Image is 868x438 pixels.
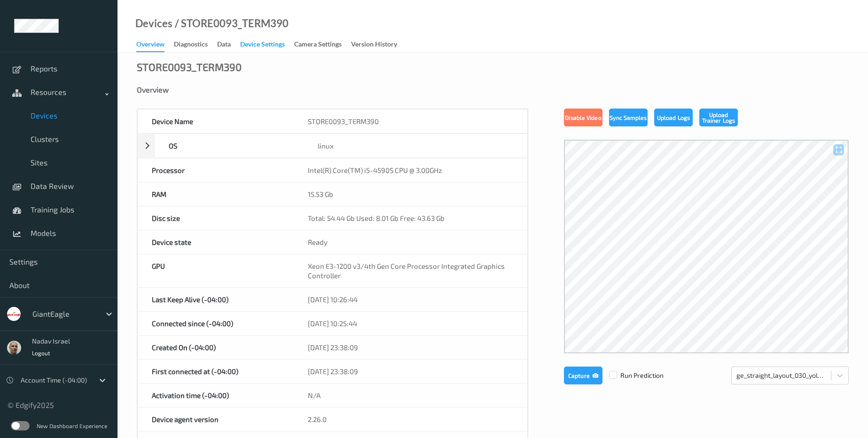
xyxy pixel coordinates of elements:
[138,407,294,431] div: Device agent version
[136,39,164,52] div: Overview
[136,38,174,52] a: Overview
[172,19,289,28] div: / STORE0093_TERM390
[174,38,217,51] a: Diagnostics
[138,158,294,182] div: Processor
[294,230,528,254] div: Ready
[351,39,397,51] div: Version History
[654,109,693,126] button: Upload Logs
[137,85,849,94] div: Overview
[294,254,528,287] div: Xeon E3-1200 v3/4th Gen Core Processor Integrated Graphics Controller
[137,62,242,71] div: STORE0093_TERM390
[564,367,602,384] button: Capture
[137,133,528,158] div: OSlinux
[135,19,172,28] a: Devices
[294,360,528,383] div: [DATE] 23:38:09
[602,371,664,380] span: Run Prediction
[294,312,528,335] div: [DATE] 10:25:44
[138,312,294,335] div: Connected since (-04:00)
[138,360,294,383] div: First connected at (-04:00)
[217,39,231,51] div: Data
[138,109,294,133] div: Device Name
[294,39,342,51] div: Camera Settings
[138,230,294,254] div: Device state
[155,134,304,157] div: OS
[217,38,240,51] a: Data
[294,158,528,182] div: Intel(R) Core(TM) i5-4590S CPU @ 3.00GHz
[294,383,528,407] div: N/A
[699,109,738,126] button: Upload Trainer Logs
[294,109,528,133] div: STORE0093_TERM390
[294,182,528,206] div: 15.53 Gb
[609,109,648,126] button: Sync Samples
[240,39,285,51] div: Device Settings
[294,407,528,431] div: 2.26.0
[138,254,294,287] div: GPU
[294,38,351,51] a: Camera Settings
[138,288,294,311] div: Last Keep Alive (-04:00)
[304,134,527,157] div: linux
[138,336,294,359] div: Created On (-04:00)
[294,206,528,230] div: Total: 54.44 Gb Used: 8.01 Gb Free: 43.63 Gb
[240,38,294,51] a: Device Settings
[138,206,294,230] div: Disc size
[138,383,294,407] div: Activation time (-04:00)
[138,182,294,206] div: RAM
[294,288,528,311] div: [DATE] 10:26:44
[351,38,407,51] a: Version History
[294,336,528,359] div: [DATE] 23:38:09
[174,39,208,51] div: Diagnostics
[564,109,602,126] button: Disable Video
